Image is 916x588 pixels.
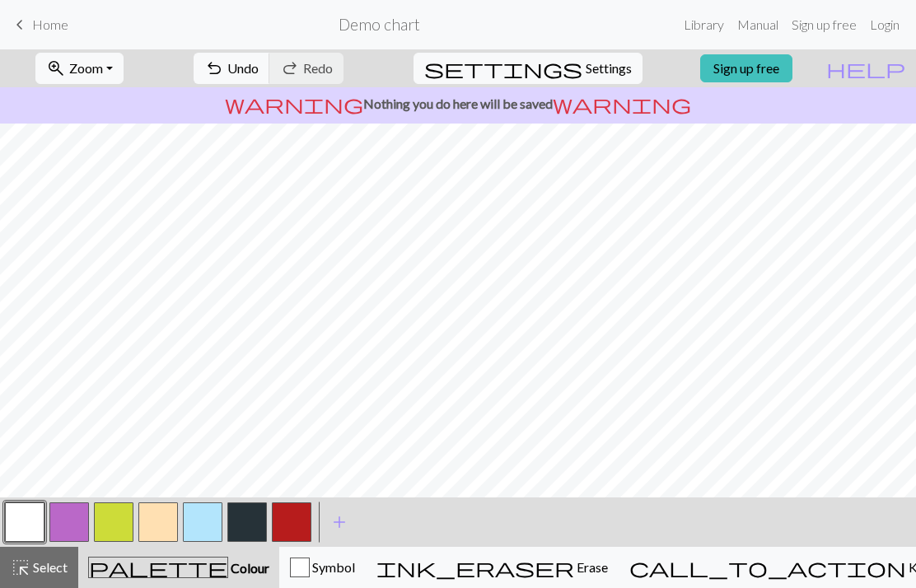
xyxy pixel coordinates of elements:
[629,556,906,579] span: call_to_action
[194,53,270,84] button: Undo
[553,92,691,115] span: warning
[677,8,731,41] a: Library
[731,8,785,41] a: Manual
[78,547,279,588] button: Colour
[339,15,420,34] h2: Demo chart
[414,53,643,84] button: SettingsSettings
[32,16,68,32] span: Home
[376,556,574,579] span: ink_eraser
[69,60,103,76] span: Zoom
[30,559,68,575] span: Select
[228,560,269,576] span: Colour
[424,58,582,78] i: Settings
[700,54,792,82] a: Sign up free
[35,53,124,84] button: Zoom
[227,60,259,76] span: Undo
[366,547,619,588] button: Erase
[424,57,582,80] span: settings
[46,57,66,80] span: zoom_in
[10,13,30,36] span: keyboard_arrow_left
[7,94,909,114] p: Nothing you do here will be saved
[586,58,632,78] span: Settings
[785,8,863,41] a: Sign up free
[89,556,227,579] span: palette
[329,511,349,534] span: add
[204,57,224,80] span: undo
[826,57,905,80] span: help
[310,559,355,575] span: Symbol
[10,11,68,39] a: Home
[863,8,906,41] a: Login
[11,556,30,579] span: highlight_alt
[574,559,608,575] span: Erase
[225,92,363,115] span: warning
[279,547,366,588] button: Symbol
